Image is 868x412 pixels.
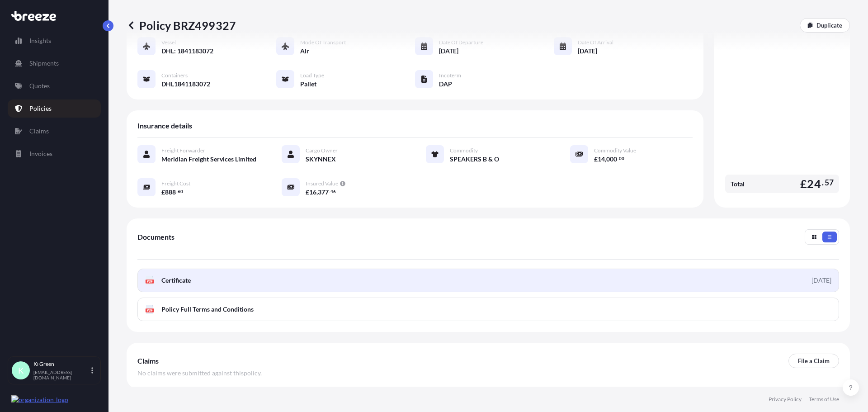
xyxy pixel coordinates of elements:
span: DHL1841183072 [161,80,210,89]
span: Incoterm [439,72,461,79]
p: Invoices [29,149,52,158]
span: [DATE] [439,47,458,56]
span: , [316,189,318,195]
span: 00 [619,157,624,160]
span: 46 [330,190,336,193]
span: . [822,180,824,185]
p: File a Claim [798,356,830,365]
a: Duplicate [800,18,850,33]
span: . [176,190,177,193]
span: Total [731,180,745,189]
span: 888 [165,189,176,195]
span: K [18,366,24,375]
p: Insights [29,36,51,45]
a: Invoices [8,145,101,163]
p: Shipments [29,59,59,68]
span: 24 [807,178,821,189]
text: PDF [147,309,153,312]
span: DHL: 1841183072 [161,47,213,56]
span: £ [306,189,309,195]
span: Load Type [300,72,324,79]
p: Policies [29,104,52,113]
span: [DATE] [578,47,597,56]
a: Shipments [8,54,101,72]
span: £ [594,156,598,162]
a: Policies [8,99,101,118]
a: Quotes [8,77,101,95]
span: . [618,157,618,160]
span: Commodity Value [594,147,636,154]
span: 57 [825,180,834,185]
div: [DATE] [811,276,831,285]
span: SKYNNEX [306,155,336,164]
span: Pallet [300,80,316,89]
span: 377 [318,189,329,195]
span: 14 [598,156,605,162]
span: Freight Cost [161,180,190,187]
span: Commodity [450,147,478,154]
span: Claims [137,356,159,365]
span: Certificate [161,276,191,285]
p: Claims [29,127,49,136]
span: Containers [161,72,188,79]
a: Privacy Policy [769,396,802,403]
span: 60 [178,190,183,193]
p: Policy BRZ499327 [127,18,236,33]
text: PDF [147,280,153,283]
a: Terms of Use [809,396,839,403]
span: Meridian Freight Services Limited [161,155,256,164]
span: 16 [309,189,316,195]
span: DAP [439,80,452,89]
p: [EMAIL_ADDRESS][DOMAIN_NAME] [33,369,90,380]
p: Ki Green [33,360,90,368]
a: File a Claim [788,354,839,368]
span: Cargo Owner [306,147,338,154]
a: PDFCertificate[DATE] [137,269,839,292]
p: Quotes [29,81,50,90]
p: Duplicate [816,21,842,30]
span: £ [161,189,165,195]
span: 000 [606,156,617,162]
span: Air [300,47,309,56]
a: Insights [8,32,101,50]
span: SPEAKERS B & O [450,155,499,164]
a: PDFPolicy Full Terms and Conditions [137,298,839,321]
span: No claims were submitted against this policy . [137,369,262,378]
span: Insurance details [137,121,192,130]
span: Freight Forwarder [161,147,205,154]
img: organization-logo [11,395,68,404]
span: Policy Full Terms and Conditions [161,305,254,314]
span: Insured Value [306,180,338,187]
span: Documents [137,232,175,242]
a: Claims [8,122,101,140]
span: £ [800,178,807,189]
span: , [605,156,606,162]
